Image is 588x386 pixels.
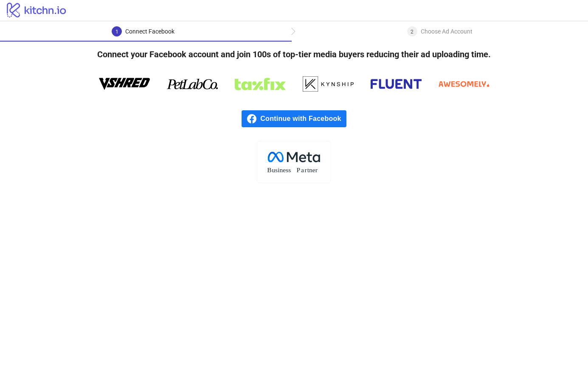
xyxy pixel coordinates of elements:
h4: Connect your Facebook account and join 100s of top-tier media buyers reducing their ad uploading ... [84,42,504,67]
div: Choose Ad Account [421,26,473,36]
span: 2 [411,29,414,35]
tspan: P [297,166,301,173]
tspan: a [301,166,304,173]
div: Connect Facebook [125,26,174,36]
span: 1 [115,29,118,35]
span: Continue with Facebook [260,110,346,127]
tspan: tner [307,166,318,173]
tspan: r [305,166,307,173]
tspan: usiness [272,166,291,173]
a: Continue with Facebook [242,110,346,127]
tspan: B [267,166,271,173]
